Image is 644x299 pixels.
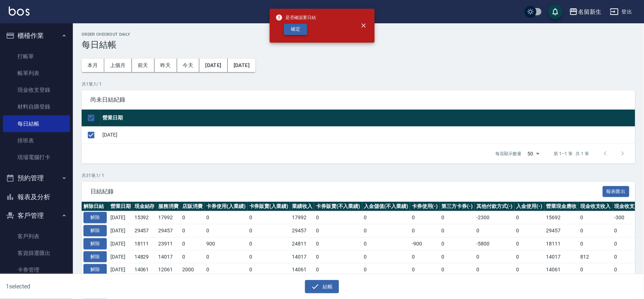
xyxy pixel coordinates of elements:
button: 本月 [82,59,104,72]
td: 0 [247,224,290,237]
th: 卡券販賣(入業績) [247,202,290,211]
a: 客資篩選匯出 [3,245,70,261]
button: 報表匯出 [603,186,630,197]
th: 現金結存 [133,202,157,211]
span: 尚未日結紀錄 [90,96,627,103]
td: 0 [515,250,545,263]
button: 報表及分析 [3,188,70,206]
td: 14829 [133,250,157,263]
p: 第 1–1 筆 共 1 筆 [554,150,589,157]
td: 0 [362,211,410,224]
th: 卡券使用(入業績) [204,202,247,211]
td: 0 [515,211,545,224]
td: 0 [475,250,515,263]
td: -5800 [475,237,515,250]
button: 解除 [83,212,107,223]
td: [DATE] [109,224,133,237]
td: 0 [362,224,410,237]
td: [DATE] [109,263,133,276]
p: 共 1 筆, 1 / 1 [82,81,635,87]
td: 14061 [290,263,314,276]
td: 0 [410,263,440,276]
td: 0 [204,250,247,263]
td: 17992 [290,211,314,224]
td: 0 [247,250,290,263]
td: 0 [515,263,545,276]
th: 營業日期 [109,202,133,211]
th: 第三方卡券(-) [440,202,475,211]
td: 14017 [545,250,579,263]
button: 今天 [177,59,200,72]
button: 預約管理 [3,169,70,188]
td: [DATE] [109,211,133,224]
td: 18111 [133,237,157,250]
td: 14061 [545,263,579,276]
td: 0 [314,237,362,250]
button: 解除 [83,238,107,249]
span: 是否確認要日結 [276,14,316,21]
th: 卡券販賣(不入業績) [314,202,362,211]
td: [DATE] [109,250,133,263]
td: 0 [204,211,247,224]
a: 客戶列表 [3,228,70,245]
th: 營業日期 [101,110,635,127]
td: 15692 [545,211,579,224]
td: 0 [578,237,613,250]
td: 29457 [157,224,181,237]
button: [DATE] [228,59,255,72]
td: 2000 [180,263,204,276]
button: 名留新生 [566,4,604,19]
td: 15392 [133,211,157,224]
td: 0 [362,250,410,263]
th: 店販消費 [180,202,204,211]
th: 服務消費 [157,202,181,211]
button: 解除 [83,264,107,275]
td: 12061 [157,263,181,276]
button: 登出 [607,5,635,19]
th: 入金儲值(不入業績) [362,202,410,211]
td: 0 [410,250,440,263]
a: 卡券管理 [3,261,70,278]
a: 材料自購登錄 [3,98,70,115]
td: 18111 [545,237,579,250]
th: 解除日結 [82,202,109,211]
p: 每頁顯示數量 [496,150,522,157]
button: close [356,17,372,34]
h3: 每日結帳 [82,40,635,50]
img: Logo [9,7,30,16]
td: 14017 [157,250,181,263]
div: 50 [525,144,542,164]
td: 0 [204,263,247,276]
td: 0 [440,250,475,263]
td: 0 [410,211,440,224]
td: 0 [515,237,545,250]
td: 14017 [290,250,314,263]
td: 0 [314,224,362,237]
a: 現場電腦打卡 [3,149,70,166]
td: -900 [410,237,440,250]
a: 報表匯出 [603,188,630,194]
button: 櫃檯作業 [3,26,70,45]
button: 上個月 [104,59,132,72]
p: 共 31 筆, 1 / 1 [82,172,635,179]
td: 0 [314,250,362,263]
td: 0 [410,224,440,237]
button: [DATE] [199,59,227,72]
td: 0 [440,224,475,237]
th: 業績收入 [290,202,314,211]
td: 0 [475,224,515,237]
td: 0 [180,237,204,250]
h2: Order checkout daily [82,32,635,37]
td: 29457 [290,224,314,237]
td: 0 [247,263,290,276]
h6: 1 selected [6,282,160,291]
td: 0 [180,211,204,224]
td: 0 [362,263,410,276]
td: [DATE] [101,126,635,143]
td: 0 [475,263,515,276]
td: [DATE] [109,237,133,250]
th: 入金使用(-) [515,202,545,211]
td: 0 [247,211,290,224]
th: 營業現金應收 [545,202,579,211]
button: save [548,4,563,19]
